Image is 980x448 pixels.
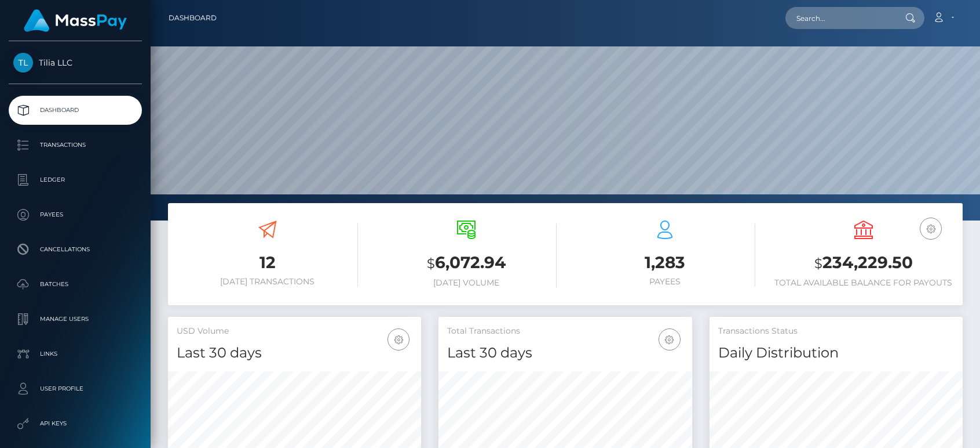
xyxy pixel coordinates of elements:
[814,255,822,272] small: $
[13,345,137,363] p: Links
[13,53,33,73] img: Tilia LLC
[9,374,142,403] a: User Profile
[24,9,127,32] img: MassPay Logo
[13,102,137,119] p: Dashboard
[9,339,142,368] a: Links
[177,251,358,274] h3: 12
[13,136,137,154] p: Transactions
[9,409,142,438] a: API Keys
[9,200,142,229] a: Payees
[773,278,954,288] h6: Total Available Balance for Payouts
[785,7,894,29] input: Search...
[13,241,137,258] p: Cancellations
[13,310,137,328] p: Manage Users
[9,96,142,125] a: Dashboard
[9,57,142,68] span: Tilia LLC
[9,305,142,334] a: Manage Users
[177,277,358,287] h6: [DATE] Transactions
[718,343,954,363] h4: Daily Distribution
[169,6,217,30] a: Dashboard
[9,270,142,299] a: Batches
[177,326,412,337] h5: USD Volume
[13,171,137,189] p: Ledger
[177,343,412,363] h4: Last 30 days
[447,326,683,337] h5: Total Transactions
[9,131,142,160] a: Transactions
[13,415,137,432] p: API Keys
[13,276,137,293] p: Batches
[718,326,954,337] h5: Transactions Status
[447,343,683,363] h4: Last 30 days
[9,235,142,264] a: Cancellations
[375,251,557,275] h3: 6,072.94
[773,251,954,275] h3: 234,229.50
[375,278,557,288] h6: [DATE] Volume
[13,206,137,223] p: Payees
[574,251,755,274] h3: 1,283
[427,255,435,272] small: $
[574,277,755,287] h6: Payees
[13,380,137,398] p: User Profile
[9,165,142,194] a: Ledger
